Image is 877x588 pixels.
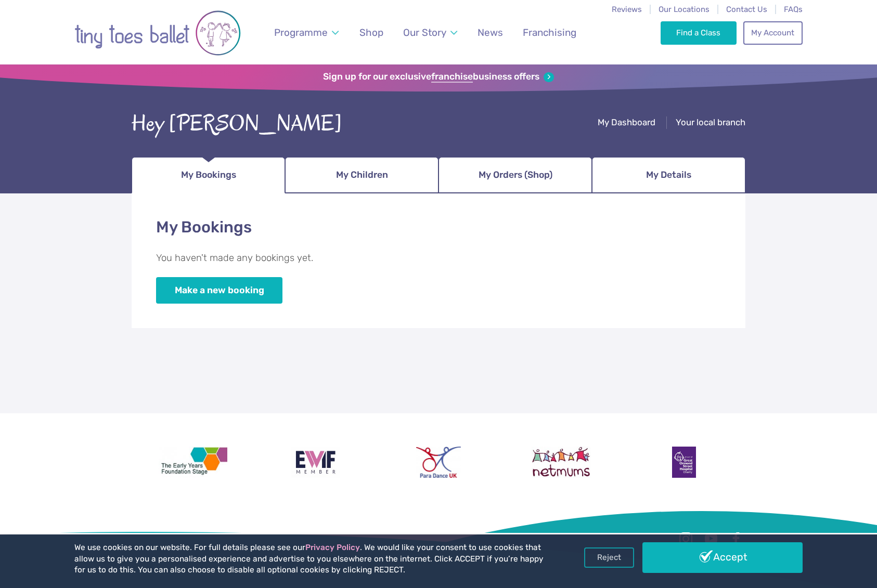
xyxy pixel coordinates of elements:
[269,20,344,45] a: Programme
[156,251,721,266] p: You haven't made any bookings yet.
[285,157,439,193] a: My Children
[398,20,462,45] a: Our Story
[274,27,328,38] span: Programme
[702,530,720,548] a: Youtube
[646,166,691,184] span: My Details
[518,20,582,45] a: Franchising
[659,5,710,14] a: Our Locations
[598,117,655,130] a: My Dashboard
[661,21,737,44] a: Find a Class
[74,7,241,59] img: tiny toes ballet
[584,547,634,567] a: Reject
[612,5,642,14] a: Reviews
[355,20,389,45] a: Shop
[784,5,803,14] a: FAQs
[677,530,695,548] a: Instagram
[642,542,803,572] a: Accept
[323,71,553,83] a: Sign up for our exclusivefranchisebusiness offers
[132,157,285,193] a: My Bookings
[726,5,767,14] a: Contact Us
[74,542,548,576] p: We use cookies on our website. For full details please see our . We would like your consent to us...
[359,27,383,38] span: Shop
[439,157,592,193] a: My Orders (Shop)
[336,166,388,184] span: My Children
[523,27,576,38] span: Franchising
[403,27,446,38] span: Our Story
[472,20,508,45] a: News
[159,447,227,478] img: The Early Years Foundation Stage
[743,21,803,44] a: My Account
[598,117,655,127] span: My Dashboard
[676,117,745,130] a: Your local branch
[727,530,745,548] a: Facebook
[156,216,721,239] h1: My Bookings
[132,108,342,140] div: Hey [PERSON_NAME]
[431,71,473,83] strong: franchise
[676,117,745,127] span: Your local branch
[156,277,282,304] a: Make a new booking
[181,166,236,184] span: My Bookings
[479,166,552,184] span: My Orders (Shop)
[592,157,745,193] a: My Details
[305,543,360,552] a: Privacy Policy
[416,447,461,478] img: Para Dance UK
[478,27,503,38] span: News
[291,447,341,478] img: Encouraging Women Into Franchising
